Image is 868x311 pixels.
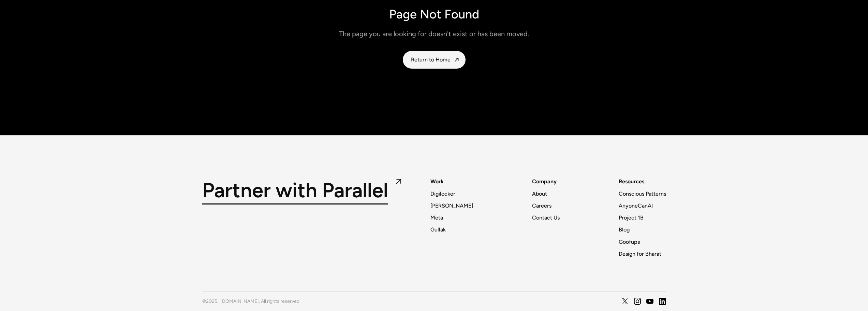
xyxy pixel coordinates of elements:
p: The page you are looking for doesn't exist or has been moved. [339,28,529,40]
a: About [532,189,547,198]
div: © , [DOMAIN_NAME], All rights reserved [202,297,299,306]
a: [PERSON_NAME] [430,201,473,210]
a: Digilocker [430,189,455,198]
div: Return to Home [411,56,451,63]
a: Work [430,177,444,186]
a: Goofups [619,237,640,246]
a: Company [532,177,557,186]
a: Project 1B [619,213,644,222]
a: Conscious Patterns [619,189,666,198]
a: Partner with Parallel [202,177,403,204]
a: Careers [532,201,551,210]
a: AnyoneCanAI [619,201,653,210]
a: Design for Bharat [619,249,661,258]
a: Privacy Policy [592,297,621,306]
div: Resources [619,177,644,186]
a: Return to Home [403,51,466,69]
a: Gullak [430,225,446,234]
a: Blog [619,225,630,234]
h5: Partner with Parallel [202,177,388,204]
span: 2025 [206,298,217,304]
a: Meta [430,213,443,222]
h1: Page Not Found [339,6,529,23]
a: Contact Us [532,213,560,222]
